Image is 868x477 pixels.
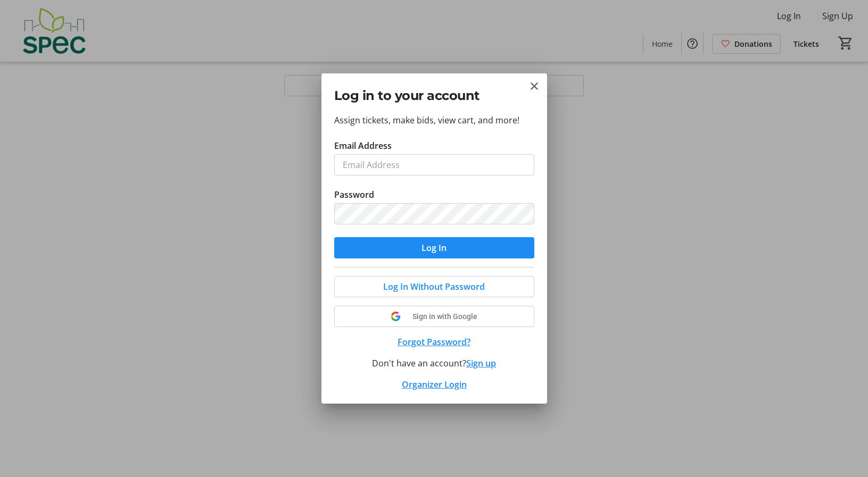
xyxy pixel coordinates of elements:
[334,154,534,175] input: Email Address
[402,379,467,390] a: Organizer Login
[334,188,374,201] label: Password
[334,86,534,105] h2: Log in to your account
[334,237,534,258] button: Log In
[334,336,534,348] button: Forgot Password?
[528,80,541,93] button: Close
[334,306,534,327] button: Sign in with Google
[383,280,485,293] span: Log In Without Password
[466,357,496,370] button: Sign up
[412,312,477,321] span: Sign in with Google
[334,114,534,127] p: Assign tickets, make bids, view cart, and more!
[334,139,392,152] label: Email Address
[421,241,447,254] span: Log In
[334,276,534,297] button: Log In Without Password
[334,357,534,370] div: Don't have an account?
